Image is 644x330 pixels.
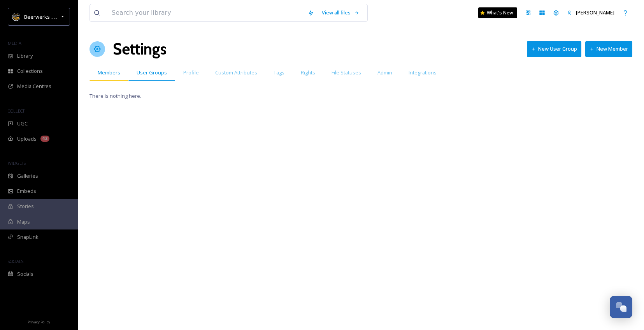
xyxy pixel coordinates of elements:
[17,52,33,60] span: Library
[17,83,51,90] span: Media Centres
[377,69,392,76] span: Admin
[137,69,167,76] span: User Groups
[17,203,34,210] span: Stories
[8,108,25,114] span: COLLECT
[610,296,632,318] button: Open Chat
[527,41,581,57] button: New User Group
[8,40,21,46] span: MEDIA
[478,7,517,18] a: What's New
[17,270,33,278] span: Socials
[17,120,28,127] span: UGC
[183,69,199,76] span: Profile
[215,69,257,76] span: Custom Attributes
[12,13,20,21] img: beerwerks-logo%402x.png
[24,13,61,20] span: Beerwerks Trail
[28,317,50,326] a: Privacy Policy
[17,172,38,180] span: Galleries
[301,69,315,76] span: Rights
[576,9,614,16] span: [PERSON_NAME]
[318,5,363,20] a: View all files
[585,41,632,57] button: New Member
[17,67,43,75] span: Collections
[98,69,120,76] span: Members
[108,4,304,21] input: Search your library
[274,69,284,76] span: Tags
[40,136,49,142] div: 42
[17,135,37,143] span: Uploads
[8,258,23,264] span: SOCIALS
[89,92,632,100] span: There is nothing here.
[332,69,361,76] span: File Statuses
[563,5,618,20] a: [PERSON_NAME]
[17,218,30,226] span: Maps
[28,319,50,325] span: Privacy Policy
[409,69,437,76] span: Integrations
[17,187,36,195] span: Embeds
[17,233,39,241] span: SnapLink
[8,160,26,166] span: WIDGETS
[113,37,167,61] h1: Settings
